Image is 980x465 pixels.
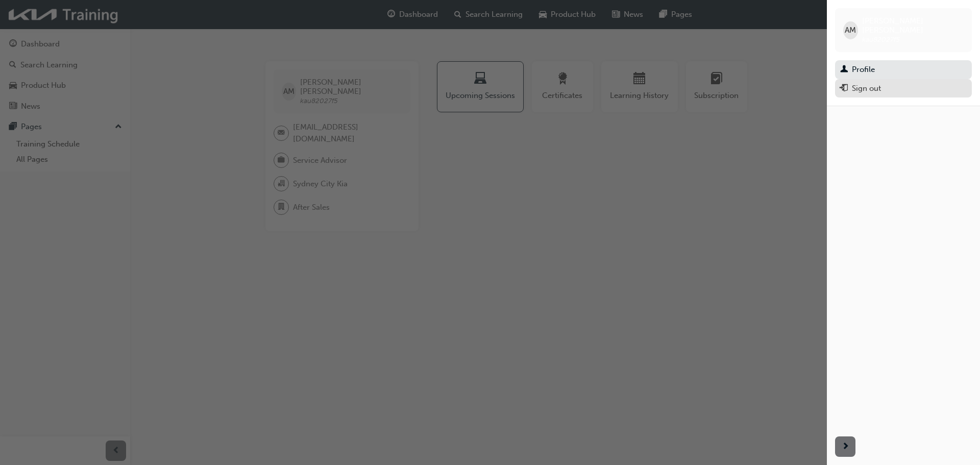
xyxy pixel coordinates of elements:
span: AM [845,25,856,36]
span: kau82027f5 [862,35,900,44]
span: man-icon [840,65,848,75]
span: exit-icon [840,84,848,93]
a: Profile [835,60,972,79]
span: next-icon [842,440,849,453]
div: Sign out [852,83,881,94]
button: Sign out [835,79,972,98]
span: [PERSON_NAME] [PERSON_NAME] [862,16,964,35]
